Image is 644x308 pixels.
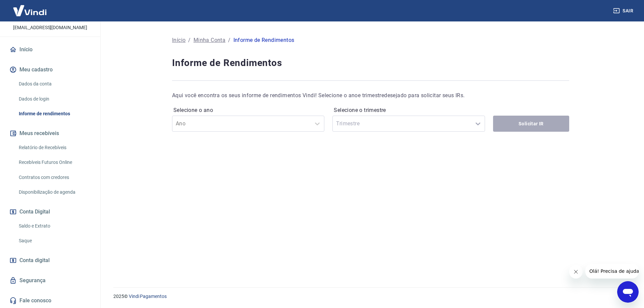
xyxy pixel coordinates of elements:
[173,106,323,114] label: Selecione o ano
[8,42,92,57] a: Início
[194,36,225,44] a: Minha Conta
[334,106,483,114] label: Selecione o trimestre
[16,171,92,184] a: Contratos com credores
[172,36,185,44] a: Início
[8,293,92,308] a: Fale conosco
[8,273,92,288] a: Segurança
[585,264,639,279] iframe: Mensagem da empresa
[233,36,294,44] div: Informe de Rendimentos
[16,156,92,169] a: Recebíveis Futuros Online
[16,219,92,233] a: Saldo e Extrato
[4,5,56,10] span: Olá! Precisa de ajuda?
[16,141,92,155] a: Relatório de Recebíveis
[8,253,92,268] a: Conta digital
[113,293,628,300] p: 2025 ©
[569,265,583,279] iframe: Fechar mensagem
[8,0,52,21] img: Vindi
[617,281,639,303] iframe: Botão para abrir a janela de mensagens
[9,14,91,21] p: Josceneide Flessak Bottin
[19,256,50,265] span: Conta digital
[129,294,167,299] a: Vindi Pagamentos
[16,107,92,121] a: Informe de rendimentos
[612,5,636,17] button: Sair
[16,185,92,199] a: Disponibilização de agenda
[188,36,191,44] p: /
[13,24,87,31] p: [EMAIL_ADDRESS][DOMAIN_NAME]
[172,91,569,100] p: Aqui você encontra os seus informe de rendimentos Vindi! Selecione o ano e trimestre desejado par...
[172,56,569,70] h4: Informe de Rendimentos
[16,234,92,248] a: Saque
[16,77,92,91] a: Dados da conta
[8,126,92,141] button: Meus recebíveis
[8,62,92,77] button: Meu cadastro
[228,36,230,44] p: /
[16,92,92,106] a: Dados de login
[8,204,92,219] button: Conta Digital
